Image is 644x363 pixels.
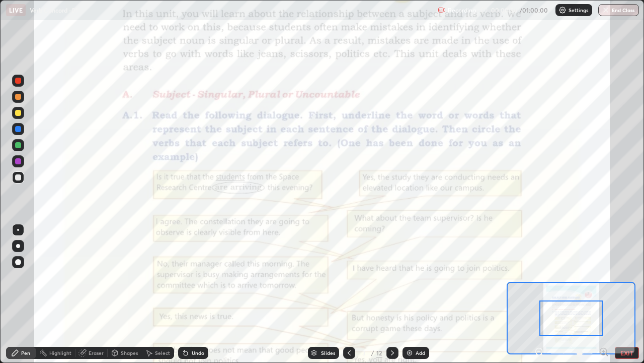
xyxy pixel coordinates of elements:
[416,350,425,355] div: Add
[406,349,414,357] img: add-slide-button
[602,6,610,14] img: end-class-cross
[569,8,588,13] p: Settings
[371,350,374,356] div: /
[615,347,639,359] button: EXIT
[89,350,104,355] div: Eraser
[376,348,382,357] div: 12
[558,6,567,14] img: class-settings-icons
[359,350,369,356] div: 3
[155,350,170,355] div: Select
[438,6,446,14] img: recording.375f2c34.svg
[9,6,23,14] p: LIVE
[121,350,138,355] div: Shapes
[321,350,335,355] div: Slides
[49,350,71,355] div: Highlight
[448,7,476,14] p: Recording
[21,350,30,355] div: Pen
[598,4,639,16] button: End Class
[192,350,204,355] div: Undo
[30,6,78,14] p: Verb Concord -01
